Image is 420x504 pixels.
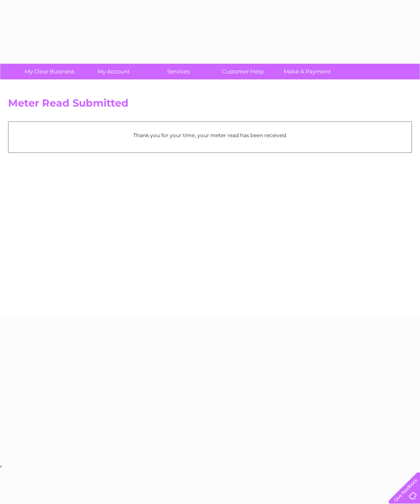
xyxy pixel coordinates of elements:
h2: Meter Read Submitted [8,97,412,113]
a: Services [143,64,213,79]
p: Thank you for your time, your meter read has been received. [13,131,407,139]
a: My Clear Business [14,64,84,79]
a: Make A Payment [272,64,342,79]
a: Customer Help [208,64,278,79]
a: My Account [79,64,149,79]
